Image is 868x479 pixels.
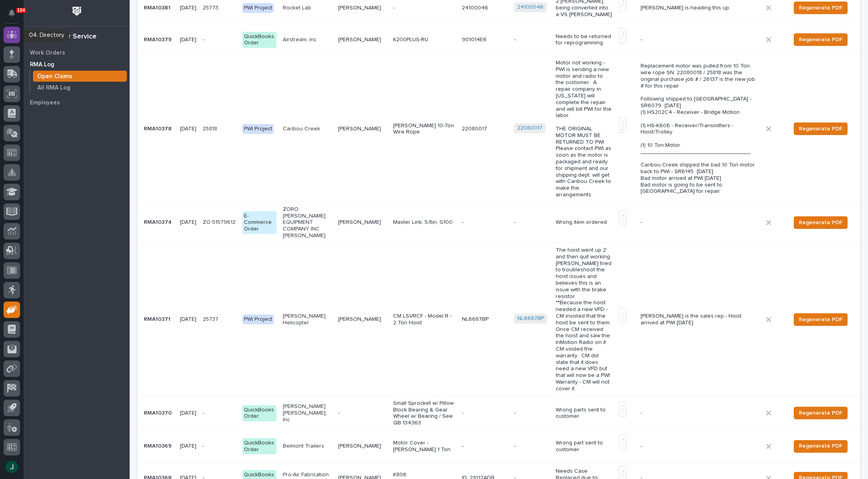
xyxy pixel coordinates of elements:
p: - [514,37,549,43]
p: [PERSON_NAME] [PERSON_NAME], Inc [283,403,332,423]
button: Regenerate PDF [794,2,848,14]
div: PWI Project [242,314,274,324]
p: All RMA Log [37,84,70,91]
a: 22080017 [517,125,542,132]
p: Belmont Trailers [283,443,332,450]
div: Notifications104 [10,9,20,22]
button: Notifications [4,5,20,21]
p: [PERSON_NAME] is heading this up. [641,5,760,11]
p: - [462,219,508,226]
p: 25818 [203,126,236,132]
p: The hoist went up 2' and then quit working. [PERSON_NAME] tried to troubleshoot the hoist issues ... [556,247,613,392]
button: Regenerate PDF [794,122,848,135]
button: Regenerate PDF [794,407,848,419]
a: Open Claims [30,71,130,82]
p: - [514,219,549,226]
span: Regenerate PDF [799,35,842,44]
p: 25773 [203,5,236,11]
p: [DATE] [180,410,196,417]
p: [PERSON_NAME] [338,5,387,11]
p: RMA10381 [144,3,172,11]
p: 901014E6 [462,37,508,43]
button: users-avatar [4,459,20,475]
p: RMA10370 [144,408,173,417]
p: - [462,443,508,450]
a: All RMA Log [30,82,130,93]
p: - [393,5,456,11]
p: Wrong part sent to customer [556,440,613,453]
tr: RMA10370RMA10370 [DATE]-QuickBooks Order[PERSON_NAME] [PERSON_NAME], Inc-Small Sprocket w/ Pillow... [137,396,860,430]
a: 24100046 [517,4,544,11]
p: Employees [30,99,60,106]
p: - [203,37,236,43]
p: [DATE] [180,219,196,226]
button: Regenerate PDF [794,313,848,326]
p: RMA10374 [144,218,173,226]
img: Workspace Logo [70,4,84,18]
p: 104 [17,7,25,13]
p: Airstream, Inc [283,37,332,43]
tr: RMA10379RMA10379 [DATE]-QuickBooks OrderAirstream, Inc[PERSON_NAME]K200PLUS-RU901014E6-Needs to b... [137,24,860,56]
p: [DATE] [180,443,196,450]
p: [DATE] [180,316,196,323]
p: - [338,410,387,417]
div: QuickBooks Order [242,405,277,422]
span: Regenerate PDF [799,218,842,227]
span: Regenerate PDF [799,3,842,13]
div: 17. Customer Service [30,33,97,41]
p: - [514,443,549,450]
p: [DATE] [180,5,196,11]
a: Work Orders [24,47,130,59]
tr: RMA10371RMA10371 [DATE]25737PWI Project[PERSON_NAME] Helicopter[PERSON_NAME]CM LSVRCF - Model R -... [137,243,860,396]
div: E-Commerce Order [242,211,277,234]
span: Regenerate PDF [799,124,842,133]
p: CM LSVRCF - Model R - 2 Ton Hoist [393,313,456,326]
p: - [641,410,760,417]
p: [DATE] [180,126,196,132]
p: Wrong item ordered. [556,219,613,226]
p: Wrong parts sent to customer [556,407,613,420]
p: RMA10378 [144,124,173,132]
span: Regenerate PDF [799,441,842,451]
p: Open Claims [37,73,72,80]
p: Rocket Lab [283,5,332,11]
p: - [641,219,760,226]
p: [PERSON_NAME] [338,443,387,450]
p: Motor Cover - [PERSON_NAME] 1 Ton [393,440,456,453]
button: Regenerate PDF [794,440,848,453]
p: [DATE] [180,37,196,43]
tr: RMA10369RMA10369 [DATE]-QuickBooks OrderBelmont Trailers[PERSON_NAME]Motor Cover - [PERSON_NAME] ... [137,430,860,462]
p: 22080017 [462,126,508,132]
p: ZORO: [PERSON_NAME] EQUIPMENT COMPANY INC [PERSON_NAME] [283,206,332,239]
p: [PERSON_NAME] [338,37,387,43]
p: [PERSON_NAME] is the sales rep - Hoist arrived at PWI [DATE] [641,313,760,326]
div: QuickBooks Order [242,32,277,48]
div: QuickBooks Order [242,438,277,455]
button: Regenerate PDF [794,33,848,46]
div: PWI Project [242,124,274,134]
span: Regenerate PDF [799,315,842,324]
p: Caribou Creek [283,126,332,132]
p: [PERSON_NAME] [338,316,387,323]
p: [PERSON_NAME] 10-Ton Wire Rope [393,122,456,136]
p: RMA Log [30,61,54,68]
button: Regenerate PDF [794,216,848,229]
a: RMA Log [24,59,130,70]
p: Needs to be returned for reprogramming [556,33,613,47]
p: Replacement motor was pulled from 10 Ton wire rope SN: 22080018 / 25818 was the original purchase... [641,63,760,195]
p: - [641,443,760,450]
p: - [514,410,549,417]
p: 25737 [203,316,236,323]
p: NL6687BP [462,316,508,323]
p: RMA10371 [144,314,172,323]
p: Master Link, 5/8in, G100 [393,219,456,226]
p: - [203,410,236,417]
p: RMA10379 [144,35,173,43]
tr: RMA10374RMA10374 [DATE]ZO 51579612E-Commerce OrderZORO: [PERSON_NAME] EQUIPMENT COMPANY INC [PERS... [137,202,860,243]
p: 24100046 [462,5,508,11]
p: [PERSON_NAME] [338,219,387,226]
p: Motor not working - PWI is sending a new motor and radio to the customer. A repair company in [US... [556,60,613,198]
p: RMA10369 [144,441,173,450]
p: Work Orders [30,49,65,57]
p: - [203,443,236,450]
